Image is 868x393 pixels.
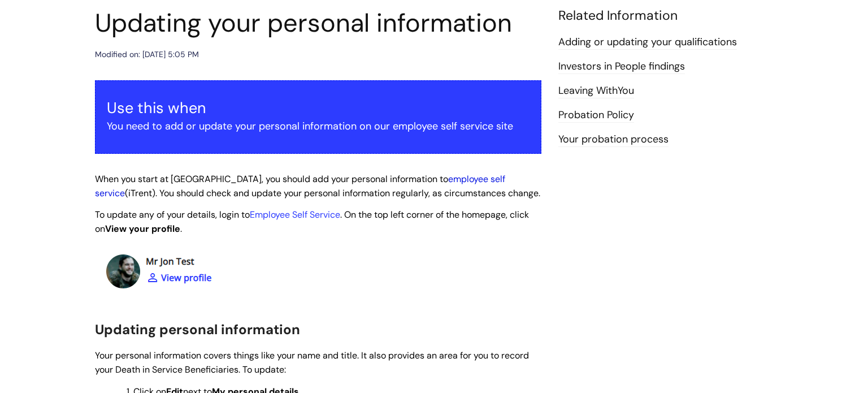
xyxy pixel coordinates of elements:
div: Modified on: [DATE] 5:05 PM [95,47,199,62]
span: When you start at [GEOGRAPHIC_DATA], you should add your personal information to (iTrent). You sh... [95,173,540,199]
a: Adding or updating your qualifications [558,35,737,50]
span: Your personal information covers things like your name and title. It also provides an area for yo... [95,349,529,375]
a: Leaving WithYou [558,84,634,98]
h4: Related Information [558,8,773,24]
h3: Use this when [107,99,530,117]
a: Employee Self Service [250,209,340,221]
p: You need to add or update your personal information on our employee self service site [107,117,530,135]
a: Probation Policy [558,108,634,123]
span: To update any of your details, login to . On the top left corner of the homepage, click on . [95,209,529,235]
a: Investors in People findings [558,59,685,74]
img: hKbkKuskZSZEKMUsj9IlREFOsCKVZ56TkA.png [95,243,253,301]
span: Updating personal information [95,321,300,338]
h1: Updating your personal information [95,8,541,38]
strong: View your profile [105,223,180,235]
a: Your probation process [558,132,669,147]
